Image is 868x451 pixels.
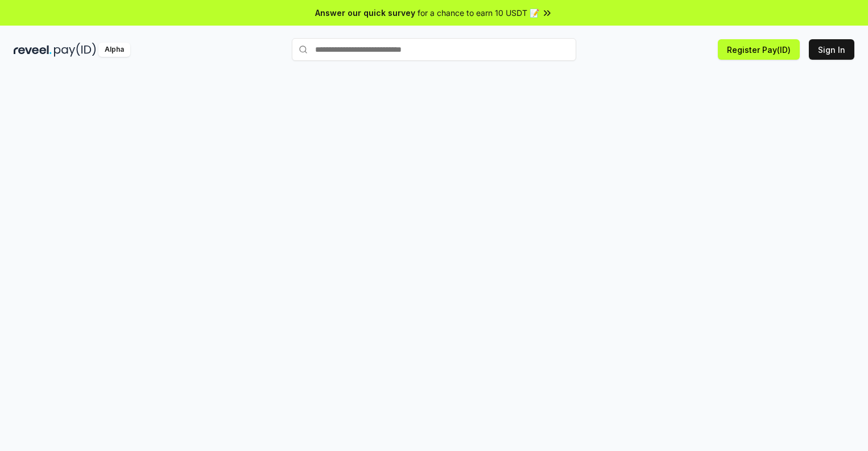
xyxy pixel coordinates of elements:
[718,39,800,60] button: Register Pay(ID)
[98,43,130,57] div: Alpha
[14,43,52,57] img: reveel_dark
[54,43,96,57] img: pay_id
[418,7,539,19] span: for a chance to earn 10 USDT 📝
[315,7,415,19] span: Answer our quick survey
[809,39,854,60] button: Sign In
